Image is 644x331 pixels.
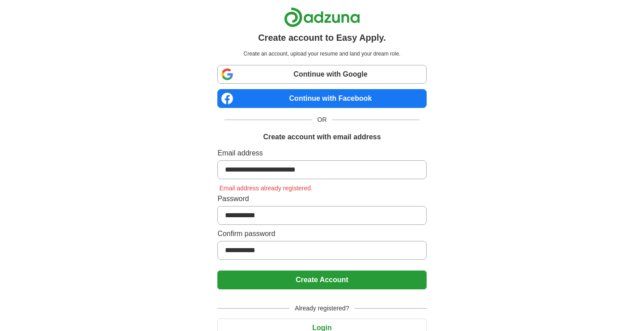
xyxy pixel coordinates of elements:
label: Password [217,193,426,204]
h1: Create account with email address [263,132,381,142]
span: Already registered? [289,304,354,313]
span: OR [312,115,332,125]
button: Create Account [217,271,426,289]
h1: Create account to Easy Apply. [258,31,386,44]
img: Adzuna logo [284,7,360,27]
label: Confirm password [217,228,426,239]
p: Create an account, upload your resume and land your dream role. [219,50,424,58]
a: Continue with Facebook [217,89,426,108]
span: Email address already registered. [217,185,314,192]
a: Continue with Google [217,65,426,84]
label: Email address [217,148,426,159]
